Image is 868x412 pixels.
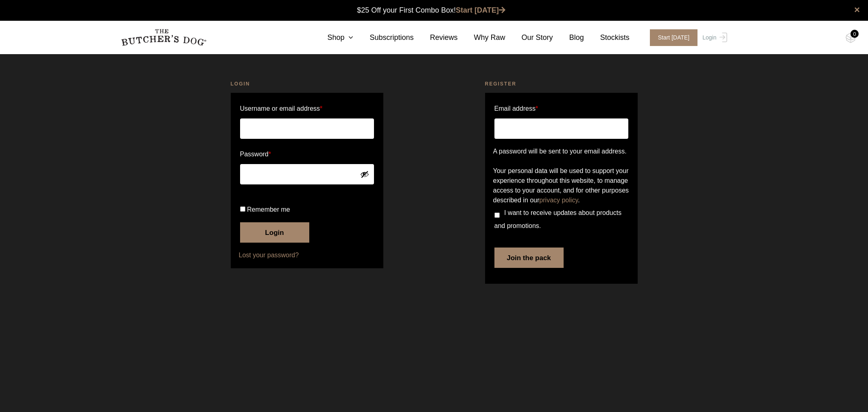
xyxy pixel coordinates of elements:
a: Start [DATE] [456,6,505,14]
a: Login [700,29,727,46]
a: Reviews [414,32,458,43]
a: Blog [553,32,584,43]
label: Password [240,148,374,161]
a: Subscriptions [353,32,413,43]
label: Email address [494,102,538,115]
button: Join the pack [494,248,564,268]
span: Remember me [247,206,290,213]
input: I want to receive updates about products and promotions. [494,213,500,218]
button: Login [240,222,309,243]
a: Stockists [584,32,630,43]
label: Username or email address [240,102,374,115]
a: Why Raw [458,32,505,43]
a: Shop [311,32,353,43]
a: Lost your password? [239,250,375,260]
div: 0 [851,30,859,38]
h2: Register [485,80,638,88]
span: Start [DATE] [650,29,698,46]
a: privacy policy [539,197,578,204]
span: I want to receive updates about products and promotions. [494,209,622,229]
img: TBD_Cart-Empty.png [846,33,856,43]
input: Remember me [240,206,245,212]
button: Show password [360,170,369,179]
p: Your personal data will be used to support your experience throughout this website, to manage acc... [493,166,630,205]
h2: Login [231,80,383,88]
p: A password will be sent to your email address. [493,147,630,156]
a: Start [DATE] [642,29,701,46]
a: Our Story [505,32,553,43]
a: close [854,5,860,15]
